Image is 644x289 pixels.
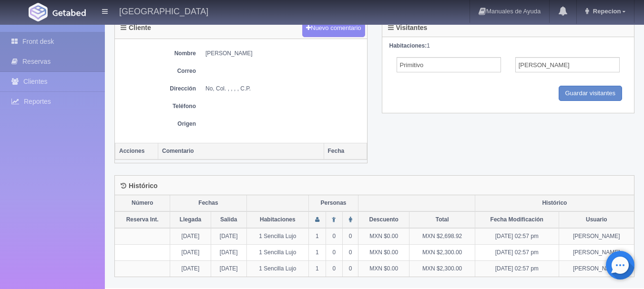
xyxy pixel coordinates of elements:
h4: Histórico [121,182,158,189]
th: Usuario [559,211,634,228]
dt: Nombre [120,50,196,58]
th: Descuento [358,211,409,228]
td: 1 [308,245,326,261]
td: 0 [326,261,343,277]
td: 0 [343,228,358,245]
td: [DATE] 02:57 pm [475,228,559,245]
td: 1 Sencilla Lujo [246,245,308,261]
img: Getabed [52,9,86,16]
td: [DATE] 02:57 pm [475,261,559,277]
th: Fechas [170,195,246,211]
td: 0 [343,245,358,261]
td: 1 [308,261,326,277]
dt: Dirección [120,85,196,93]
input: Nombre del Adulto [397,57,501,72]
button: Nuevo comentario [302,20,365,37]
td: 1 Sencilla Lujo [246,261,308,277]
td: [PERSON_NAME] [559,261,634,277]
td: MXN $0.00 [358,228,409,245]
th: Llegada [170,211,211,228]
dt: Teléfono [120,102,196,110]
td: 0 [343,261,358,277]
h4: [GEOGRAPHIC_DATA] [119,5,208,17]
td: [DATE] [211,261,246,277]
th: Salida [211,211,246,228]
th: Habitaciones [246,211,308,228]
td: [DATE] [211,245,246,261]
td: MXN $0.00 [358,261,409,277]
th: Personas [308,195,358,211]
h4: Visitantes [388,24,428,31]
dt: Origen [120,120,196,128]
td: [DATE] [170,261,211,277]
td: MXN $0.00 [358,245,409,261]
td: MXN $2,300.00 [409,261,475,277]
dd: [PERSON_NAME] [205,50,362,58]
th: Comentario [158,143,324,159]
td: MXN $2,300.00 [409,245,475,261]
td: 1 Sencilla Lujo [246,228,308,245]
th: Fecha Modificación [475,211,559,228]
th: Número [115,195,170,211]
td: MXN $2,698.92 [409,228,475,245]
th: Histórico [475,195,634,211]
td: 1 [308,228,326,245]
input: Guardar visitantes [559,86,623,101]
img: Getabed [29,3,48,21]
td: [PERSON_NAME] [559,245,634,261]
td: 0 [326,228,343,245]
th: Reserva Int. [115,211,170,228]
input: Apellidos del Adulto [515,57,620,72]
span: Repecion [591,8,621,15]
td: [DATE] 02:57 pm [475,245,559,261]
td: 0 [326,245,343,261]
h4: Cliente [121,24,151,31]
th: Acciones [115,143,158,159]
div: 1 [389,42,627,50]
th: Total [409,211,475,228]
dt: Correo [120,67,196,75]
td: [DATE] [170,245,211,261]
td: [DATE] [170,228,211,245]
th: Fecha [324,143,367,159]
strong: Habitaciones: [389,42,427,49]
td: [DATE] [211,228,246,245]
td: [PERSON_NAME] [559,228,634,245]
dd: No, Col. , , , , C.P. [205,85,362,93]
